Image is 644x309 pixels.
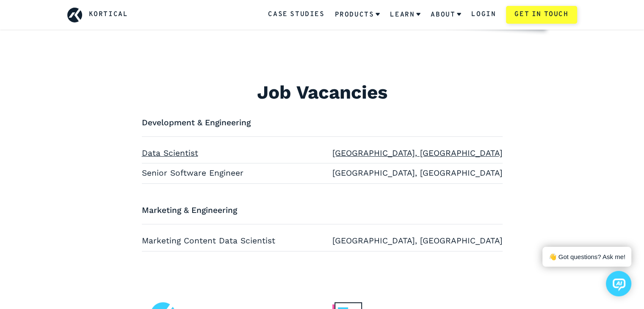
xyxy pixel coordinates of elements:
[142,235,503,248] a: Marketing Content Data Scientist[GEOGRAPHIC_DATA], [GEOGRAPHIC_DATA]
[142,147,503,160] a: Data Scientist[GEOGRAPHIC_DATA], [GEOGRAPHIC_DATA]
[390,4,420,26] a: Learn
[142,78,503,106] h2: Job Vacancies
[268,9,324,20] a: Case Studies
[431,4,461,26] a: About
[332,235,503,248] span: [GEOGRAPHIC_DATA], [GEOGRAPHIC_DATA]
[334,4,380,26] a: Products
[142,116,503,137] p: Development & Engineering
[506,6,577,24] a: Get in touch
[471,9,496,20] a: Login
[332,167,503,180] span: [GEOGRAPHIC_DATA], [GEOGRAPHIC_DATA]
[142,167,503,180] a: Senior Software Engineer[GEOGRAPHIC_DATA], [GEOGRAPHIC_DATA]
[142,204,503,224] p: Marketing & Engineering
[332,147,503,160] span: [GEOGRAPHIC_DATA], [GEOGRAPHIC_DATA]
[89,9,128,20] a: Kortical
